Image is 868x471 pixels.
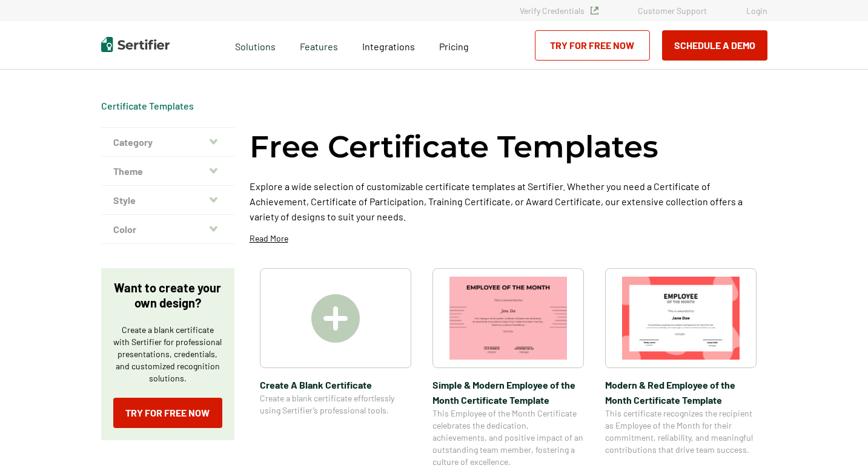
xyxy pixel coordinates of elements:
[235,38,276,53] span: Solutions
[622,277,740,360] img: Modern & Red Employee of the Month Certificate Template
[432,268,584,468] a: Simple & Modern Employee of the Month Certificate TemplateSimple & Modern Employee of the Month C...
[250,232,288,245] p: Read More
[439,41,469,52] span: Pricing
[362,38,415,53] a: Integrations
[311,294,360,343] img: Create A Blank Certificate
[746,5,767,16] a: Login
[113,398,222,428] a: Try for Free Now
[101,186,234,215] button: Style
[535,30,650,61] a: Try for Free Now
[101,128,234,157] button: Category
[520,5,598,16] a: Verify Credentials
[605,377,757,407] span: Modern & Red Employee of the Month Certificate Template
[432,377,584,407] span: Simple & Modern Employee of the Month Certificate Template
[432,407,584,468] span: This Employee of the Month Certificate celebrates the dedication, achievements, and positive impa...
[605,268,757,468] a: Modern & Red Employee of the Month Certificate TemplateModern & Red Employee of the Month Certifi...
[449,277,567,360] img: Simple & Modern Employee of the Month Certificate Template
[101,37,170,52] img: Sertifier | Digital Credentialing Platform
[250,127,658,166] h1: Free Certificate Templates
[101,215,234,244] button: Color
[101,157,234,186] button: Theme
[605,407,757,456] span: This certificate recognizes the recipient as Employee of the Month for their commitment, reliabil...
[260,377,411,392] span: Create A Blank Certificate
[113,280,222,311] p: Want to create your own design?
[591,7,598,15] img: Verified
[250,179,767,224] p: Explore a wide selection of customizable certificate templates at Sertifier. Whether you need a C...
[439,38,469,53] a: Pricing
[300,38,338,53] span: Features
[260,392,411,417] span: Create a blank certificate effortlessly using Sertifier’s professional tools.
[101,100,194,111] a: Certificate Templates
[101,100,194,112] div: Breadcrumb
[113,324,222,384] p: Create a blank certificate with Sertifier for professional presentations, credentials, and custom...
[638,5,707,16] a: Customer Support
[362,41,415,52] span: Integrations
